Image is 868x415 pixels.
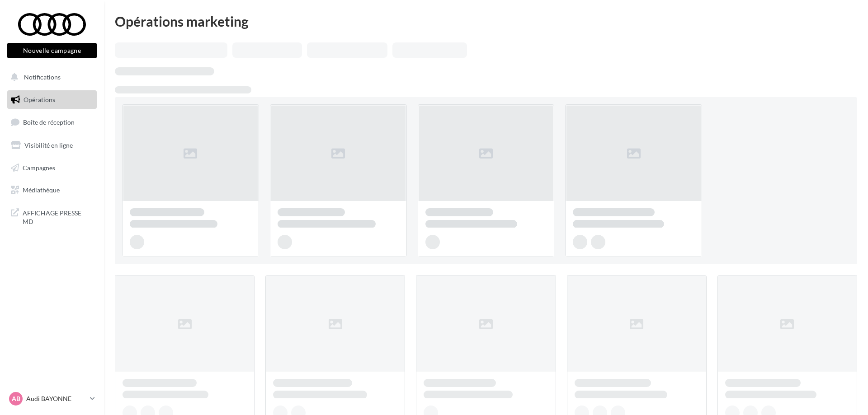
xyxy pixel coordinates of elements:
span: Médiathèque [23,186,60,194]
a: Campagnes [5,159,99,177]
span: Boîte de réception [23,118,75,126]
a: AB Audi BAYONNE [7,390,97,407]
a: Opérations [5,90,99,109]
a: Boîte de réception [5,112,99,132]
a: AFFICHAGE PRESSE MD [5,203,99,230]
a: Visibilité en ligne [5,136,99,155]
button: Nouvelle campagne [7,43,97,58]
span: Campagnes [23,163,55,171]
span: Opérations [24,96,55,103]
span: AFFICHAGE PRESSE MD [23,207,93,226]
button: Notifications [5,68,95,87]
span: Visibilité en ligne [24,141,73,149]
a: Médiathèque [5,181,99,200]
div: Opérations marketing [115,14,857,28]
span: AB [12,394,20,403]
p: Audi BAYONNE [26,394,86,403]
span: Notifications [24,73,61,81]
